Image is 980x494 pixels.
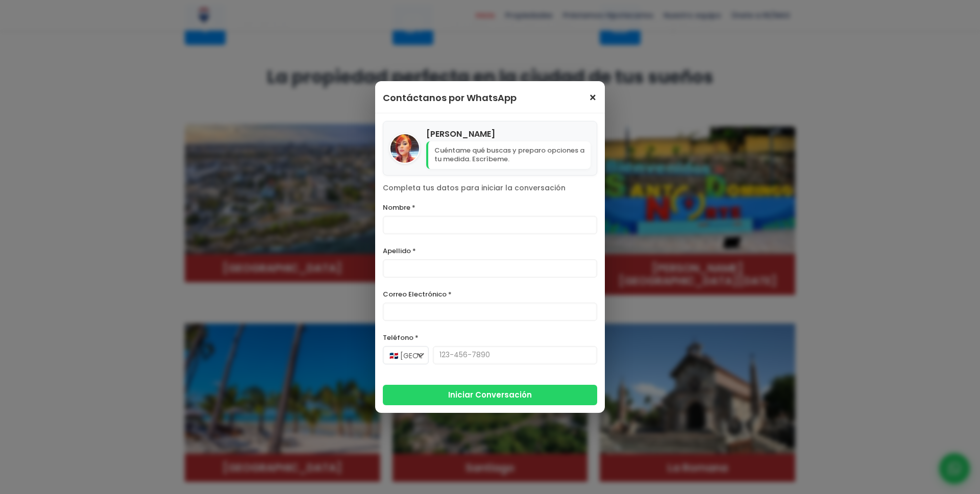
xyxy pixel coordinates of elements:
label: Apellido * [383,244,597,257]
span: × [589,92,597,104]
img: Maricela Dominguez [390,134,419,163]
p: Cuéntame qué buscas y preparo opciones a tu medida. Escríbeme. [426,141,591,169]
p: Completa tus datos para iniciar la conversación [383,183,597,193]
label: Teléfono * [383,331,597,344]
label: Correo Electrónico * [383,288,597,301]
h4: [PERSON_NAME] [426,128,591,140]
button: Iniciar Conversación [383,385,597,405]
input: 123-456-7890 [433,346,597,364]
h3: Contáctanos por WhatsApp [383,89,517,107]
label: Nombre * [383,201,597,214]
